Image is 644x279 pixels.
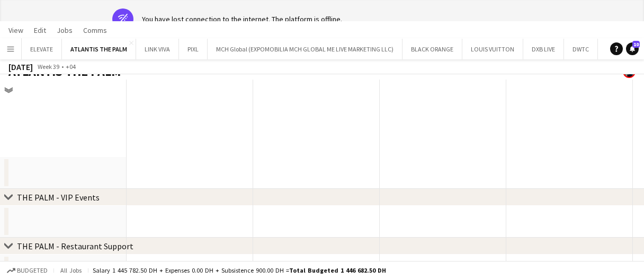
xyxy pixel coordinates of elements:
a: View [4,23,28,37]
div: THE PALM - Restaurant Support [17,241,133,251]
button: LINK VIVA [136,39,179,59]
span: 10 [632,41,640,48]
button: LOUIS VUITTON [462,39,523,59]
span: Jobs [57,25,73,35]
span: Comms [83,25,107,35]
a: Jobs [52,23,77,37]
button: PIXL [179,39,208,59]
span: Budgeted [17,267,48,274]
button: Budgeted [5,265,49,276]
div: Salary 1 445 782.50 DH + Expenses 0.00 DH + Subsistence 900.00 DH = [93,266,386,274]
span: View [8,25,23,35]
button: DWTC [564,39,598,59]
div: +04 [66,63,76,71]
a: Comms [79,23,111,37]
div: THE PALM - VIP Events [17,192,100,203]
button: ELEVATE [22,39,62,59]
button: BLACK ORANGE [402,39,462,59]
a: Edit [30,23,50,37]
div: [DATE] [8,62,33,72]
div: You have lost connection to the internet. The platform is offline. [142,14,342,24]
span: Week 39 [35,63,61,71]
a: 10 [626,42,639,55]
span: Total Budgeted 1 446 682.50 DH [289,266,386,274]
button: MCH Global (EXPOMOBILIA MCH GLOBAL ME LIVE MARKETING LLC) [208,39,402,59]
button: DXB LIVE [523,39,564,59]
span: All jobs [58,266,84,274]
button: ATLANTIS THE PALM [62,39,136,59]
span: Edit [34,25,46,35]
